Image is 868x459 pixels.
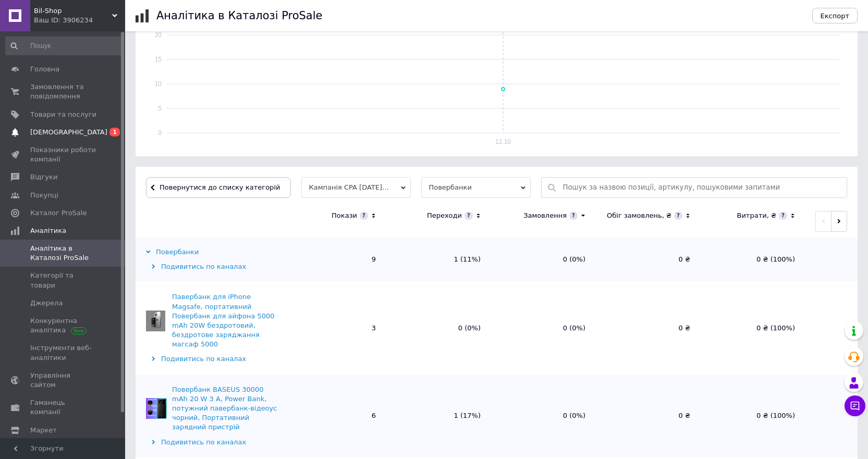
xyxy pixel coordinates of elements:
div: Замовлення [523,211,567,220]
td: 1 (17%) [386,375,491,457]
span: Джерела [30,299,63,308]
td: 0 (0%) [386,282,491,374]
span: Аналітика в Каталозі ProSale [30,244,96,263]
span: Експорт [821,12,850,20]
button: Експорт [812,8,858,23]
img: Повербанк BASEUS 30000 mAh 20 W 3 А, Power Bank, потужний павербанк-відеоус чорний, Портативний з... [146,398,167,419]
td: 3 [282,282,386,374]
span: Аналітика [30,226,66,235]
td: 0 ₴ (100%) [701,237,805,282]
h1: Аналітика в Каталозі ProSale [156,9,322,22]
td: 0 (0%) [491,282,596,374]
span: Bil-Shop [34,6,112,16]
text: 20 [155,31,162,39]
text: 15 [155,56,162,63]
td: 0 ₴ [596,237,701,282]
span: Інструменти веб-аналітики [30,343,96,362]
td: 0 (0%) [491,237,596,282]
div: Витрати, ₴ [737,211,776,220]
div: Переходи [427,211,462,220]
span: Управління сайтом [30,371,96,390]
td: 1 (11%) [386,237,491,282]
text: 5 [158,105,162,112]
span: Відгуки [30,172,57,182]
span: Замовлення та повідомлення [30,82,96,101]
div: Подивитись по каналах [146,262,279,271]
div: Обіг замовлень, ₴ [607,211,671,220]
span: Конкурентна аналітика [30,316,96,335]
text: 10 [155,80,162,88]
div: Повербанки [146,247,199,257]
span: Товари та послуги [30,110,96,119]
span: Гаманець компанії [30,398,96,417]
td: 0 (0%) [491,375,596,457]
text: 12.10 [495,138,511,145]
span: Повернутися до списку категорій [157,183,280,191]
input: Пошук [5,36,123,55]
div: Подивитись по каналах [146,354,279,364]
td: 0 ₴ (100%) [701,375,805,457]
td: 0 ₴ [596,375,701,457]
span: 1 [109,128,120,137]
div: Покази [332,211,357,220]
span: Маркет [30,426,57,435]
button: Повернутися до списку категорій [146,177,291,198]
td: 6 [282,375,386,457]
td: 0 ₴ (100%) [701,282,805,374]
div: Повербанк BASEUS 30000 mAh 20 W 3 А, Power Bank, потужний павербанк-відеоус чорний, Портативний з... [172,385,279,432]
text: 0 [158,129,162,137]
span: Покупці [30,191,58,200]
span: Повербанки [421,177,531,198]
span: Головна [30,65,59,74]
input: Пошук за назвою позиції, артикулу, пошуковими запитами [563,178,841,197]
span: Категорії та товари [30,271,96,290]
div: Павербанк для iPhone Magsafe, портативний Повербанк для айфона 5000 mAh 20W бездротовий, бездрото... [172,292,279,349]
span: [DEMOGRAPHIC_DATA] [30,128,107,137]
span: Каталог ProSale [30,208,87,218]
span: Показники роботи компанії [30,145,96,164]
button: Чат з покупцем [845,395,865,416]
td: 0 ₴ [596,282,701,374]
div: Ваш ID: 3906234 [34,16,125,25]
span: Кампанія CPA [DATE] стаб [301,177,411,198]
img: Павербанк для iPhone Magsafe, портативний Повербанк для айфона 5000 mAh 20W бездротовий, бездрото... [146,311,165,331]
div: Подивитись по каналах [146,438,279,447]
td: 9 [282,237,386,282]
